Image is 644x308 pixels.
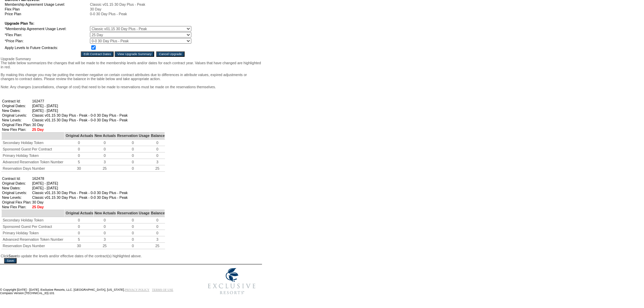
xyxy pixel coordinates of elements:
[65,236,93,243] td: 5
[65,152,93,159] td: 0
[8,254,17,258] b: Save
[150,210,165,217] td: Balance
[150,165,165,172] td: 25
[116,210,150,217] td: Reservation Usage
[2,104,31,108] td: Original Dates:
[65,140,93,146] td: 0
[32,205,128,209] td: 25 Day
[2,140,65,146] td: Secondary Holiday Token
[2,109,31,113] td: New Dates:
[65,165,93,172] td: 30
[116,152,150,159] td: 0
[65,146,93,152] td: 0
[32,104,128,108] td: [DATE] - [DATE]
[150,146,165,152] td: 0
[2,236,65,243] td: Advanced Reservation Token Number
[65,223,93,230] td: 0
[93,223,116,230] td: 0
[93,146,116,152] td: 0
[116,159,150,165] td: 0
[1,85,261,89] div: Note: Any changes (cancellations, change of cost) that need to be made to reservations must be ma...
[150,140,165,146] td: 0
[2,191,31,195] td: Original Levels:
[116,217,150,223] td: 0
[5,26,89,31] td: *Membership Agreement Usage Level:
[2,195,31,199] td: New Levels:
[1,61,261,69] p: The table below summarizes the changes that will be made to the membership levels and/or dates fo...
[150,236,165,243] td: 3
[2,243,65,249] td: Reservation Days Number
[81,51,114,57] input: Edit Contract Dates
[115,51,154,57] input: View Upgrade Summary
[2,113,31,117] td: Original Levels:
[150,152,165,159] td: 0
[2,200,31,204] td: Original Flex Plan:
[65,159,93,165] td: 5
[65,217,93,223] td: 0
[2,99,31,103] td: Contract Id:
[156,51,184,57] input: Cancel Upgrade
[32,118,128,122] td: Classic v01.15 30 Day Plus - Peak - 0-0 30 Day Plus - Peak
[93,133,116,140] td: New Actuals
[2,176,31,181] td: Contract Id:
[32,109,128,113] td: [DATE] - [DATE]
[116,236,150,243] td: 0
[90,12,127,16] span: 0-0 30 Day Plus - Peak
[65,230,93,236] td: 0
[93,140,116,146] td: 0
[5,32,89,38] td: *Flex Plan:
[32,127,128,132] td: 25 Day
[2,223,65,230] td: Sponsored Guest Per Contract
[32,191,128,195] td: Classic v01.15 30 Day Plus - Peak - 0-0 30 Day Plus - Peak
[116,146,150,152] td: 0
[2,230,65,236] td: Primary Holiday Token
[2,217,65,223] td: Secondary Holiday Token
[116,230,150,236] td: 0
[2,165,65,172] td: Reservation Days Number
[93,217,116,223] td: 0
[5,44,89,51] td: Apply Levels to Future Contracts:
[1,57,261,61] div: Upgrade Summary
[93,159,116,165] td: 3
[125,288,149,291] a: PRIVACY POLICY
[5,7,89,11] td: Flex Plan
[93,230,116,236] td: 0
[93,236,116,243] td: 3
[32,113,128,117] td: Classic v01.15 30 Day Plus - Peak - 0-0 30 Day Plus - Peak
[2,186,31,190] td: New Dates:
[32,181,128,185] td: [DATE] - [DATE]
[32,99,128,103] td: 162477
[90,7,101,11] span: 30 Day
[2,118,31,122] td: New Levels:
[93,210,116,217] td: New Actuals
[201,264,262,298] img: Exclusive Resorts
[116,243,150,249] td: 0
[32,200,128,204] td: 30 Day
[93,152,116,159] td: 0
[65,133,93,140] td: Original Actuals
[2,152,65,159] td: Primary Holiday Token
[65,243,93,249] td: 30
[1,254,261,258] p: Click to update the levels and/or effective dates of the contract(s) highlighted above.
[32,195,128,199] td: Classic v01.15 30 Day Plus - Peak - 0-0 30 Day Plus - Peak
[5,38,89,44] td: *Price Plan:
[2,127,31,132] td: New Flex Plan:
[5,2,89,6] td: Membership Agreement Usage Level:
[2,146,65,152] td: Sponsored Guest Per Contract
[150,243,165,249] td: 25
[116,140,150,146] td: 0
[150,217,165,223] td: 0
[32,123,128,127] td: 30 Day
[150,133,165,140] td: Balance
[93,165,116,172] td: 25
[4,258,17,263] input: Save
[32,186,128,190] td: [DATE] - [DATE]
[150,230,165,236] td: 0
[5,12,89,16] td: Price Plan
[152,288,173,291] a: TERMS OF USE
[150,223,165,230] td: 0
[65,210,93,217] td: Original Actuals
[116,223,150,230] td: 0
[116,133,150,140] td: Reservation Usage
[2,181,31,185] td: Original Dates:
